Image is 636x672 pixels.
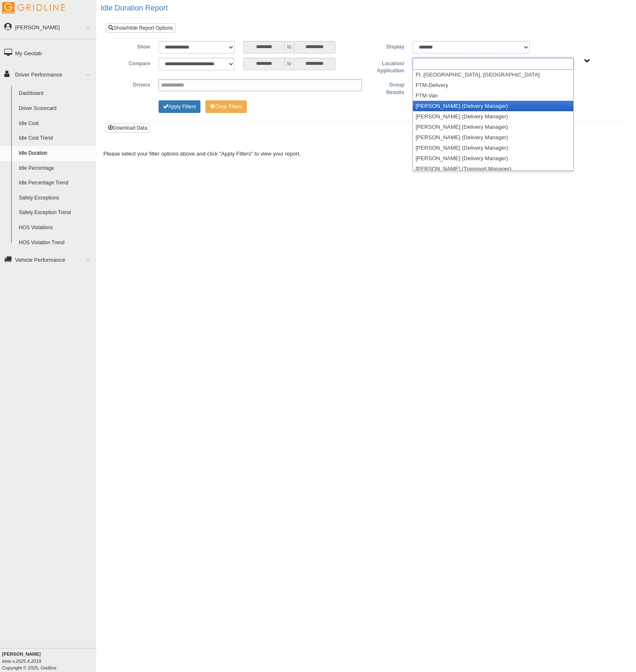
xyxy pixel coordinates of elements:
h2: Idle Duration Report [100,4,636,13]
li: FTM-Van [413,90,573,101]
span: to [285,41,293,54]
a: Driver Scorecard [15,101,96,116]
a: Safety Exception Trend [15,205,96,220]
span: Please select your filter options above and click "Apply Filters" to view your report. [103,151,301,157]
a: Dashboard [15,86,96,101]
span: to [285,58,293,70]
div: Copyright © 2025, Gridline [2,651,96,671]
a: Idle Cost Trend [15,131,96,146]
a: Idle Percentage Trend [15,176,96,191]
label: Show [112,41,154,51]
li: [PERSON_NAME] (Delivery Manager) [413,132,573,143]
button: Change Filter Options [205,100,247,113]
label: Compare [112,58,154,68]
li: [PERSON_NAME] (Delivery Manager) [413,122,573,132]
a: Idle Duration [15,146,96,161]
li: [PERSON_NAME] (Delivery Manager) [413,111,573,122]
a: Safety Exceptions [15,191,96,206]
img: Gridline [2,2,65,13]
li: [PERSON_NAME] (Delivery Manager) [413,143,573,153]
label: Group Results [366,79,408,96]
li: [PERSON_NAME] (Transport Manager) [413,164,573,174]
a: Idle Cost [15,116,96,131]
li: [PERSON_NAME] (Delivery Manager) [413,153,573,164]
label: Display [366,41,408,51]
label: Drivers [112,79,154,89]
i: beta v.2025.4.2019 [2,659,41,664]
a: HOS Violations [15,220,96,235]
li: FTM-Delivery [413,80,573,90]
li: Ft. [GEOGRAPHIC_DATA], [GEOGRAPHIC_DATA] [413,69,573,80]
a: Idle Percentage [15,161,96,176]
label: Location/ Application [366,58,408,75]
b: [PERSON_NAME] [2,652,41,657]
a: Show/Hide Report Options [106,23,175,33]
a: HOS Violation Trend [15,235,96,250]
button: Download Data [105,123,150,133]
li: [PERSON_NAME] (Delivery Manager) [413,101,573,111]
button: Change Filter Options [159,100,200,113]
